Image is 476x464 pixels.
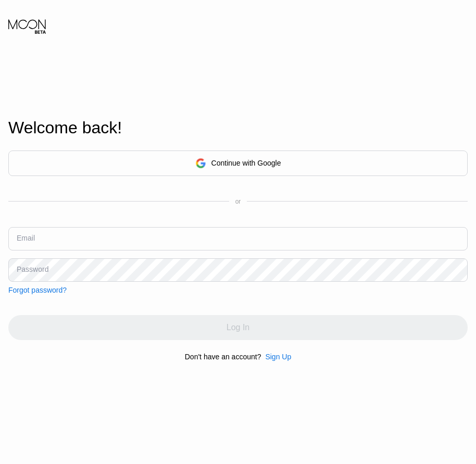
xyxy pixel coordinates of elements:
[17,234,35,242] div: Email
[185,353,261,361] div: Don't have an account?
[8,151,468,176] div: Continue with Google
[8,286,67,294] div: Forgot password?
[211,159,281,167] div: Continue with Google
[261,353,291,361] div: Sign Up
[235,198,241,205] div: or
[17,265,48,273] div: Password
[8,118,468,137] div: Welcome back!
[265,353,291,361] div: Sign Up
